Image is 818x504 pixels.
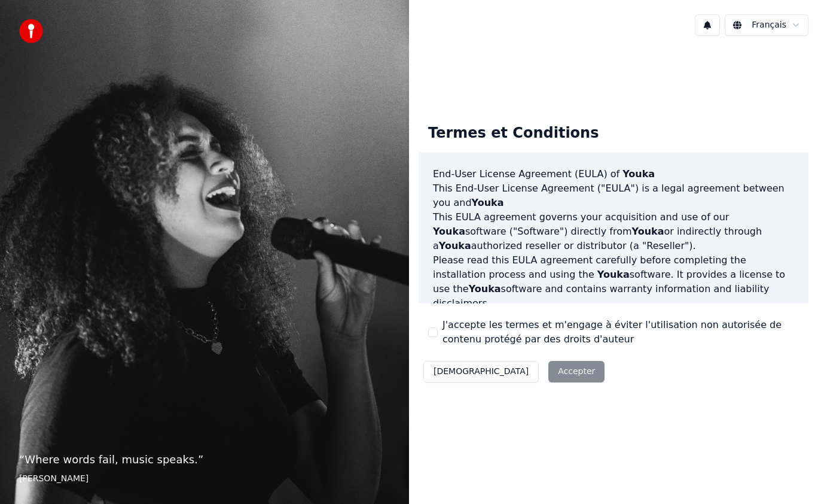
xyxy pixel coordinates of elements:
[19,19,43,43] img: youka
[472,197,504,208] span: Youka
[19,451,390,468] p: “ Where words fail, music speaks. ”
[622,168,655,180] span: Youka
[19,473,390,485] footer: [PERSON_NAME]
[433,253,794,311] p: Please read this EULA agreement carefully before completing the installation process and using th...
[433,167,794,181] h3: End-User License Agreement (EULA) of
[442,318,799,347] label: J'accepte les termes et m'engage à éviter l'utilisation non autorisée de contenu protégé par des ...
[423,361,539,382] button: [DEMOGRAPHIC_DATA]
[632,226,664,237] span: Youka
[439,240,471,251] span: Youka
[469,283,501,294] span: Youka
[597,269,630,280] span: Youka
[433,226,465,237] span: Youka
[419,114,608,153] div: Termes et Conditions
[433,210,794,253] p: This EULA agreement governs your acquisition and use of our software ("Software") directly from o...
[433,181,794,210] p: This End-User License Agreement ("EULA") is a legal agreement between you and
